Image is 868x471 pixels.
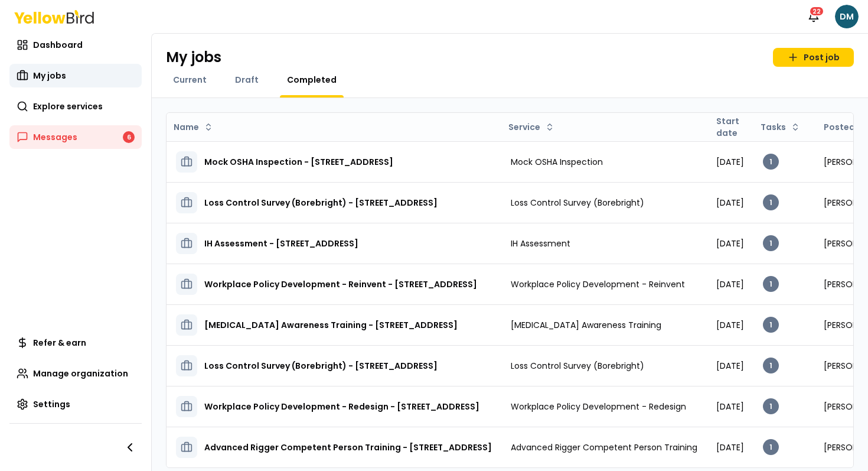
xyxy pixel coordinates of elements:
h3: Loss Control Survey (Borebright) - [STREET_ADDRESS] [204,192,438,213]
a: Settings [9,392,142,416]
h1: My jobs [166,48,221,67]
a: Current [166,74,214,86]
span: DM [835,5,859,28]
h3: Workplace Policy Development - Reinvent - [STREET_ADDRESS] [204,274,477,295]
span: Tasks [761,121,786,133]
button: Name [169,118,218,137]
span: [DATE] [716,319,744,331]
span: Workplace Policy Development - Redesign [511,401,686,412]
span: [DATE] [716,401,744,412]
span: Dashboard [33,39,83,51]
span: Loss Control Survey (Borebright) [511,197,644,209]
a: Draft [228,74,266,86]
h3: IH Assessment - [STREET_ADDRESS] [204,233,358,254]
div: 1 [763,194,779,210]
a: Manage organization [9,362,142,385]
h3: Advanced Rigger Competent Person Training - [STREET_ADDRESS] [204,437,492,458]
div: 22 [809,6,824,17]
a: Explore services [9,95,142,118]
span: Messages [33,131,77,143]
span: Current [173,74,207,86]
h3: Loss Control Survey (Borebright) - [STREET_ADDRESS] [204,355,438,376]
span: [MEDICAL_DATA] Awareness Training [511,319,661,331]
span: [DATE] [716,360,744,372]
span: [DATE] [716,197,744,209]
span: Advanced Rigger Competent Person Training [511,441,697,453]
a: Refer & earn [9,331,142,355]
h3: [MEDICAL_DATA] Awareness Training - [STREET_ADDRESS] [204,314,458,336]
div: 1 [763,439,779,455]
span: Draft [235,74,259,86]
span: [DATE] [716,441,744,453]
span: Completed [287,74,337,86]
button: 22 [802,5,825,28]
a: Post job [773,48,854,67]
span: Explore services [33,100,103,112]
span: Name [174,121,199,133]
span: Refer & earn [33,337,86,349]
div: 1 [763,358,779,373]
span: Mock OSHA Inspection [511,156,603,168]
div: 1 [763,154,779,170]
div: 1 [763,235,779,251]
span: Settings [33,398,70,410]
span: Service [508,121,540,133]
span: [DATE] [716,238,744,249]
span: Manage organization [33,368,128,379]
button: Tasks [756,118,805,137]
a: My jobs [9,64,142,87]
h3: Mock OSHA Inspection - [STREET_ADDRESS] [204,151,393,173]
span: Workplace Policy Development - Reinvent [511,278,685,290]
span: [DATE] [716,156,744,168]
span: [DATE] [716,278,744,290]
div: 1 [763,276,779,292]
a: Dashboard [9,33,142,57]
span: Loss Control Survey (Borebright) [511,360,644,372]
span: My jobs [33,70,66,82]
a: Messages6 [9,125,142,149]
th: Start date [707,113,753,141]
div: 1 [763,398,779,414]
div: 1 [763,317,779,333]
div: 6 [123,131,135,143]
a: Completed [280,74,344,86]
button: Service [504,118,559,137]
span: IH Assessment [511,238,570,249]
h3: Workplace Policy Development - Redesign - [STREET_ADDRESS] [204,396,479,417]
